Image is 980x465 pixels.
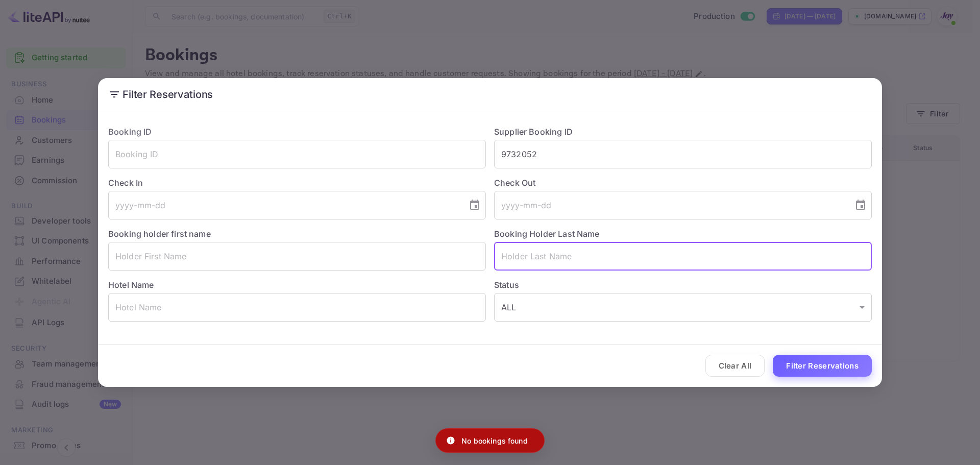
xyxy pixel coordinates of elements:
label: Check In [108,177,486,189]
label: Supplier Booking ID [494,127,573,137]
label: Booking Holder Last Name [494,229,600,239]
button: Filter Reservations [773,355,872,377]
button: Clear All [705,355,765,377]
input: Supplier Booking ID [494,140,872,168]
label: Booking ID [108,127,152,137]
label: Status [494,279,872,291]
input: Hotel Name [108,293,486,322]
input: yyyy-mm-dd [108,191,460,219]
label: Check Out [494,177,872,189]
p: No bookings found [461,435,528,446]
button: Choose date [850,195,871,215]
input: yyyy-mm-dd [494,191,846,219]
input: Holder Last Name [494,242,872,271]
input: Booking ID [108,140,486,168]
input: Holder First Name [108,242,486,271]
h2: Filter Reservations [98,78,882,111]
button: Choose date [464,195,485,215]
label: Hotel Name [108,280,154,290]
label: Booking holder first name [108,229,211,239]
div: ALL [494,293,872,322]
